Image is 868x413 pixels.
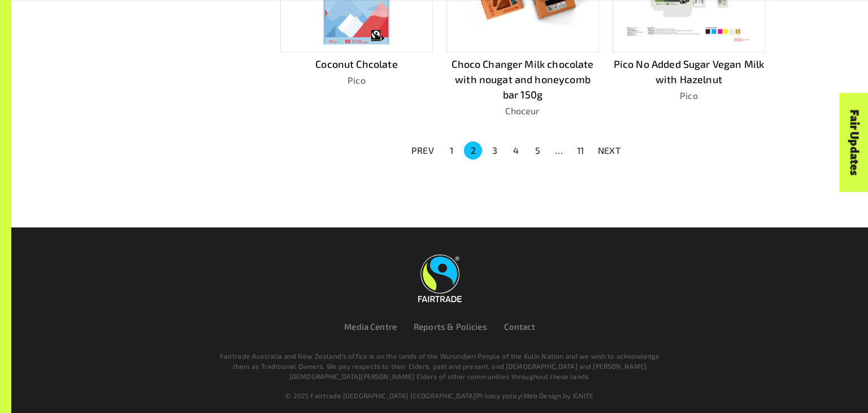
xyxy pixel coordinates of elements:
p: Pico No Added Sugar Vegan Milk with Hazelnut [613,57,765,87]
button: Go to page 4 [507,141,525,160]
a: Media Centre [344,321,397,332]
p: Fairtrade Australia and New Zealand’s office is on the lands of the Wurundjeri People of the Kuli... [215,351,665,381]
a: Privacy policy [477,392,521,399]
p: Pico [613,89,765,102]
button: PREV [405,140,441,161]
p: Coconut Chcolate [280,57,433,72]
button: Go to page 3 [485,141,504,160]
nav: pagination navigation [405,140,627,161]
button: Go to page 5 [528,141,546,160]
a: Contact [504,321,535,332]
p: PREV [411,144,434,157]
button: NEXT [591,140,627,161]
div: | | [99,390,780,401]
p: Choceur [446,104,599,118]
p: Pico [280,74,433,87]
div: … [550,144,568,157]
button: Go to page 11 [571,141,589,160]
img: Fairtrade Australia New Zealand logo [418,255,462,302]
span: © 2025 Fairtrade [GEOGRAPHIC_DATA] [GEOGRAPHIC_DATA] [285,392,475,399]
a: Web Design by IGNITE [523,392,594,399]
a: Reports & Policies [414,321,487,332]
button: Go to page 1 [442,141,461,160]
p: NEXT [598,144,620,157]
p: Choco Changer Milk chocolate with nougat and honeycomb bar 150g [446,57,599,102]
button: page 2 [464,141,482,160]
